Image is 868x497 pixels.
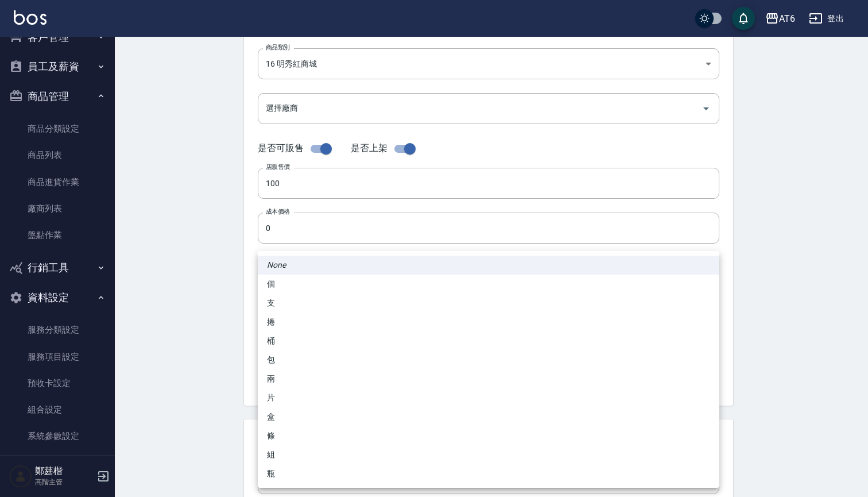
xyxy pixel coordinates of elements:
li: 支 [258,294,719,313]
li: 捲 [258,313,719,332]
li: 盒 [258,407,719,426]
li: 兩 [258,369,719,388]
li: 個 [258,275,719,294]
li: 包 [258,350,719,369]
li: 片 [258,388,719,407]
li: 桶 [258,332,719,350]
li: 組 [258,445,719,464]
li: 瓶 [258,464,719,483]
li: 條 [258,426,719,445]
em: None [267,259,286,271]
